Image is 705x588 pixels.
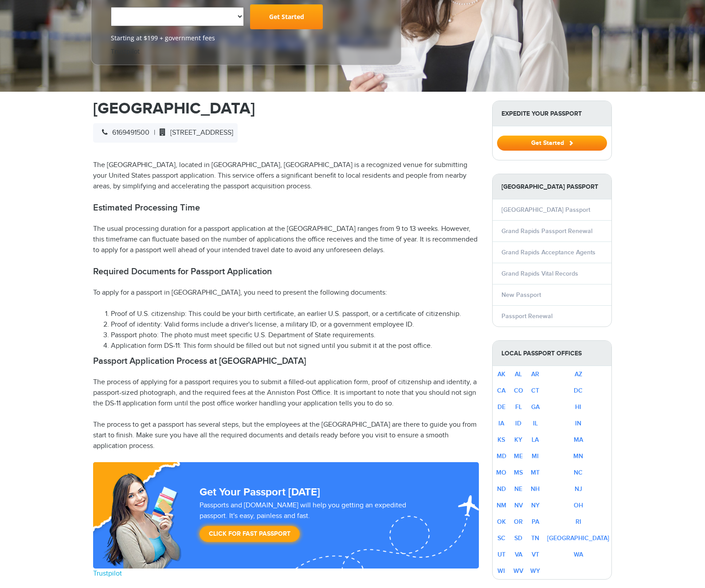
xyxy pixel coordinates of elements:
a: WY [530,567,540,575]
a: AL [515,370,522,378]
a: NC [574,469,583,476]
a: WA [574,551,583,558]
a: MI [532,452,539,460]
strong: Expedite Your Passport [493,101,611,126]
a: IN [575,420,581,427]
a: OR [514,518,523,526]
a: DC [574,387,583,394]
a: MS [514,469,523,476]
p: The [GEOGRAPHIC_DATA], located in [GEOGRAPHIC_DATA], [GEOGRAPHIC_DATA] is a recognized venue for ... [93,160,479,192]
a: KY [514,436,522,444]
a: NH [531,485,540,493]
a: NV [514,502,523,509]
a: Grand Rapids Acceptance Agents [501,249,595,256]
a: ND [497,485,506,493]
a: OH [574,502,583,509]
a: Get Started [497,139,607,146]
button: Get Started [497,136,607,151]
p: The process to get a passport has several steps, but the employees at the [GEOGRAPHIC_DATA] are t... [93,420,479,452]
a: AZ [575,370,582,378]
li: Proof of U.S. citizenship: This could be your birth certificate, an earlier U.S. passport, or a c... [111,309,479,319]
strong: Get Your Passport [DATE] [200,486,320,498]
a: RI [576,518,581,526]
a: OK [497,518,506,526]
a: WV [513,567,523,575]
a: New Passport [501,291,541,299]
span: [STREET_ADDRESS] [155,129,233,137]
a: FL [515,403,522,411]
h2: Required Documents for Passport Application [93,266,479,277]
strong: [GEOGRAPHIC_DATA] Passport [493,174,611,199]
a: SC [497,534,505,542]
a: [GEOGRAPHIC_DATA] [547,534,609,542]
a: IL [533,420,538,427]
a: MT [531,469,540,476]
a: Trustpilot [111,47,140,55]
a: AR [531,370,539,378]
p: The process of applying for a passport requires you to submit a filled-out application form, proo... [93,377,479,409]
span: 6169491500 [98,129,149,137]
a: LA [532,436,539,444]
a: NE [514,485,522,493]
a: PA [532,518,539,526]
a: VA [515,551,522,558]
a: SD [514,534,522,542]
a: Click for Fast Passport [200,526,300,542]
a: TN [531,534,539,542]
a: HI [575,403,581,411]
a: DE [497,403,505,411]
p: The usual processing duration for a passport application at the [GEOGRAPHIC_DATA] ranges from 9 t... [93,224,479,256]
a: WI [497,567,505,575]
a: GA [531,403,540,411]
a: Passport Renewal [501,312,552,320]
a: CA [497,387,505,394]
a: KS [497,436,505,444]
a: Grand Rapids Vital Records [501,270,578,277]
a: Trustpilot [93,569,122,578]
a: CO [514,387,523,394]
a: MO [496,469,506,476]
a: UT [497,551,505,558]
li: Passport photo: The photo must meet specific U.S. Department of State requirements. [111,330,479,341]
a: VT [532,551,539,558]
div: Passports and [DOMAIN_NAME] will help you getting an expedited passport. It's easy, painless and ... [196,500,438,546]
a: [GEOGRAPHIC_DATA] Passport [501,206,590,214]
h2: Passport Application Process at [GEOGRAPHIC_DATA] [93,356,479,366]
a: IA [498,420,504,427]
h1: [GEOGRAPHIC_DATA] [93,101,479,117]
a: NY [531,502,540,509]
li: Application form DS-11: This form should be filled out but not signed until you submit it at the ... [111,341,479,351]
a: Get Started [250,4,323,29]
a: Grand Rapids Passport Renewal [501,227,592,235]
a: AK [497,370,505,378]
div: | [93,123,238,143]
a: MA [574,436,583,444]
li: Proof of identity: Valid forms include a driver's license, a military ID, or a government employe... [111,319,479,330]
strong: Local Passport Offices [493,341,611,366]
h2: Estimated Processing Time [93,202,479,213]
a: ME [514,452,523,460]
a: MN [573,452,583,460]
p: To apply for a passport in [GEOGRAPHIC_DATA], you need to present the following documents: [93,288,479,298]
a: NM [497,502,506,509]
a: CT [531,387,539,394]
a: NJ [575,485,582,493]
span: Starting at $199 + government fees [111,34,381,43]
a: ID [515,420,521,427]
a: MD [497,452,506,460]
